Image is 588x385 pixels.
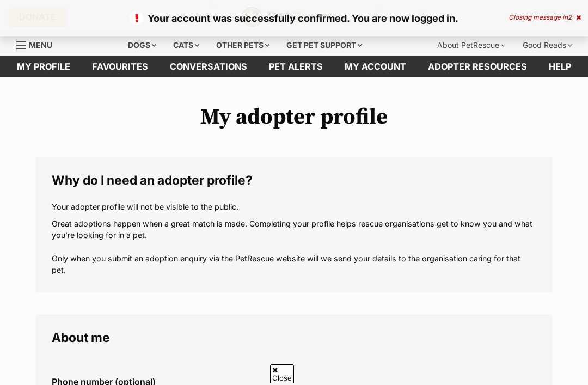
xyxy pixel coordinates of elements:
[81,56,159,77] a: Favourites
[515,34,580,56] div: Good Reads
[270,364,294,383] span: Close
[6,56,81,77] a: My profile
[35,105,553,130] h1: My adopter profile
[538,56,582,77] a: Help
[52,331,536,345] legend: About me
[258,56,334,77] a: Pet alerts
[430,34,513,56] div: About PetRescue
[209,34,277,56] div: Other pets
[279,34,370,56] div: Get pet support
[52,173,536,187] legend: Why do I need an adopter profile?
[120,34,164,56] div: Dogs
[417,56,538,77] a: Adopter resources
[52,218,536,276] p: Great adoptions happen when a great match is made. Completing your profile helps rescue organisat...
[159,56,258,77] a: conversations
[35,157,553,292] fieldset: Why do I need an adopter profile?
[52,201,536,212] p: Your adopter profile will not be visible to the public.
[334,56,417,77] a: My account
[166,34,207,56] div: Cats
[16,34,60,54] a: Menu
[29,40,52,50] span: Menu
